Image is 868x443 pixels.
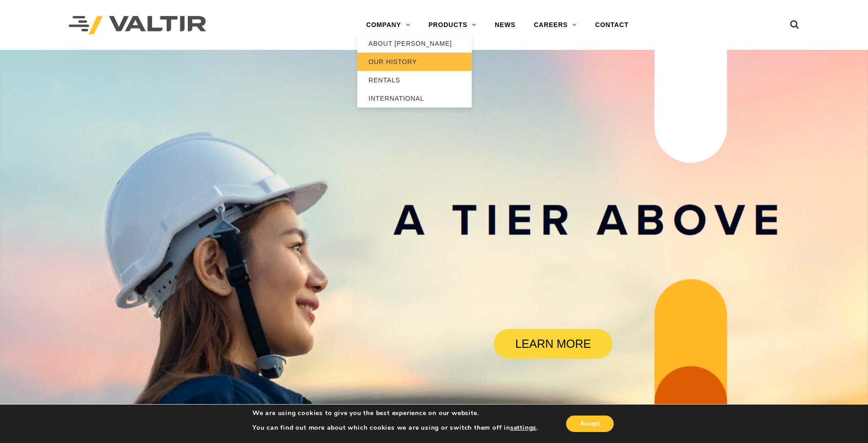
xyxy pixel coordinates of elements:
a: CAREERS [525,16,586,34]
a: CONTACT [586,16,638,34]
a: OUR HISTORY [357,53,472,71]
button: Accept [566,416,614,432]
p: We are using cookies to give you the best experience on our website. [252,409,538,417]
button: settings [510,424,536,432]
a: COMPANY [357,16,420,34]
p: You can find out more about which cookies we are using or switch them off in . [252,424,538,432]
a: INTERNATIONAL [357,89,472,108]
a: LEARN MORE [494,329,612,359]
a: NEWS [486,16,524,34]
img: Valtir [69,16,206,35]
a: ABOUT [PERSON_NAME] [357,34,472,53]
a: RENTALS [357,71,472,89]
a: PRODUCTS [420,16,486,34]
